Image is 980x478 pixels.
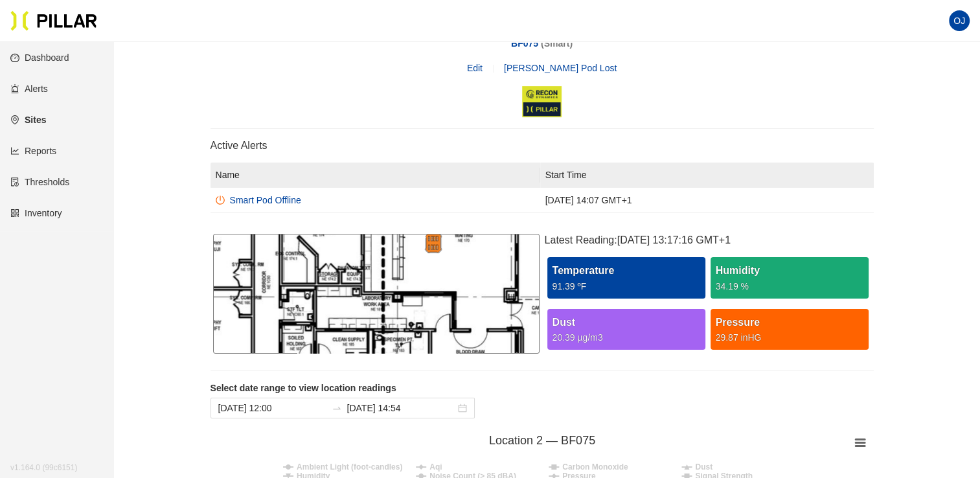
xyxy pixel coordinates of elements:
[10,10,97,31] img: Pillar Technologies
[562,462,628,472] tspan: Carbon Monoxide
[10,115,46,125] a: environmentSites
[429,462,442,472] tspan: Aqi
[216,193,535,207] a: Smart Pod Offline
[545,234,871,247] h4: Latest Reading: [DATE] 13:17:16 GMT+1
[553,314,700,330] div: Dust
[538,36,573,51] span: ( Smart )
[553,262,700,279] div: Temperature
[211,163,540,188] th: Name
[953,10,965,31] span: OJ
[553,330,700,345] div: 20.39 µg/m3
[553,279,700,293] div: 91.39 ºF
[10,84,48,94] a: alertAlerts
[211,381,874,395] label: Select date range to view location readings
[10,52,69,63] a: dashboardDashboard
[521,85,563,118] img: Recon Pillar Construction
[467,61,483,75] a: Edit
[216,196,225,205] span: poweroff
[211,139,874,152] h4: Active Alerts
[10,177,69,187] a: exceptionThresholds
[540,163,874,188] th: Start Time
[504,63,617,73] span: [PERSON_NAME] Pod Lost
[332,403,342,413] span: swap-right
[716,314,863,330] div: Pressure
[218,401,326,415] input: Start date
[458,404,467,413] span: close-circle
[716,279,863,293] div: 34.19 %
[488,434,595,447] tspan: Location 2 — BF075
[10,208,62,218] a: qrcodeInventory
[695,462,712,472] tspan: Dust
[716,262,863,279] div: Humidity
[347,401,455,415] input: End date
[716,330,863,345] div: 29.87 inHG
[332,403,342,413] span: to
[411,233,456,253] img: Marker
[511,36,538,51] a: BF075
[545,195,632,205] span: [DATE] 14:07 GMT+1
[230,193,301,207] div: Smart Pod Offline
[10,146,56,156] a: line-chartReports
[297,462,402,472] tspan: Ambient Light (foot-candles)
